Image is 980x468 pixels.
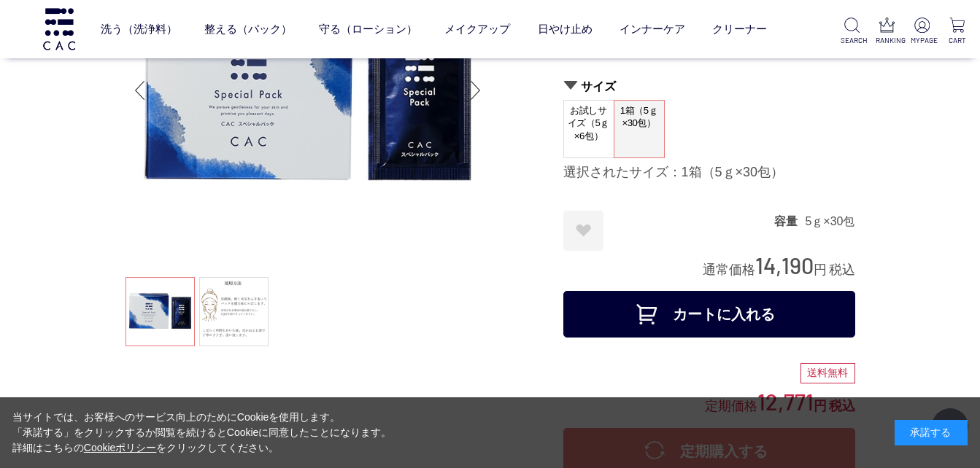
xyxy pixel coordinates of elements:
a: メイクアップ [444,9,510,48]
span: 円 [814,262,827,277]
a: 洗う（洗浄料） [101,9,177,48]
img: logo [41,8,77,50]
div: Next slide [461,61,490,120]
p: CART [946,35,968,46]
a: Cookieポリシー [84,442,157,453]
span: 通常価格 [703,262,755,277]
div: 選択されたサイズ：1箱（5ｇ×30包） [563,164,855,182]
span: 12,771 [757,388,814,415]
a: CART [946,17,968,46]
a: 整える（パック） [204,9,292,48]
a: 日やけ止め [538,9,593,48]
button: カートに入れる [563,291,855,338]
div: Previous slide [126,61,155,120]
a: 守る（ローション） [319,9,417,48]
a: インナーケア [620,9,685,48]
span: お試しサイズ（5ｇ×6包） [564,101,614,147]
span: 14,190 [755,251,814,278]
p: RANKING [876,35,898,46]
span: 税込 [829,262,855,277]
div: 承諾する [895,420,968,445]
p: MYPAGE [911,35,933,46]
a: クリーナー [712,9,767,48]
a: お気に入りに登録する [563,211,603,251]
span: 1箱（5ｇ×30包） [614,101,664,142]
div: 当サイトでは、お客様へのサービス向上のためにCookieを使用します。 「承諾する」をクリックするか閲覧を続けるとCookieに同意したことになります。 詳細はこちらの をクリックしてください。 [12,410,392,456]
a: MYPAGE [911,17,933,46]
h2: サイズ [563,79,855,94]
dd: 5ｇ×30包 [805,214,854,229]
a: SEARCH [841,17,863,46]
div: 送料無料 [800,363,855,383]
dt: 容量 [774,214,805,229]
a: RANKING [876,17,898,46]
p: SEARCH [841,35,863,46]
